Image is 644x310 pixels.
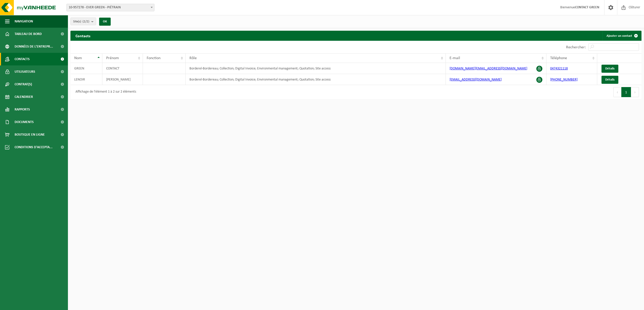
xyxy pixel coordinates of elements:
[450,56,460,60] span: E-mail
[15,103,30,116] span: Rapports
[83,20,89,23] count: (2/2)
[102,63,143,74] td: CONTACT
[550,56,567,60] span: Téléphone
[66,4,154,11] span: 10-957278 - EVER GREEN - PIÉTRAIN
[73,88,136,97] div: Affichage de l'élément 1 à 2 sur 2 éléments
[550,67,568,70] a: 0474321118
[15,91,33,103] span: Calendrier
[605,78,615,81] span: Détails
[601,65,618,73] a: Détails
[605,67,615,70] span: Détails
[450,78,502,82] a: [EMAIL_ADDRESS][DOMAIN_NAME]
[15,128,45,141] span: Boutique en ligne
[70,74,102,85] td: LENOIR
[186,74,446,85] td: Borderel-Bordereau; Collection; Digital Invoice; Environmental management; Quotation; Site access
[15,53,30,65] span: Contacts
[67,4,154,11] span: 10-957278 - EVER GREEN - PIÉTRAIN
[450,67,527,70] a: [DOMAIN_NAME][EMAIL_ADDRESS][DOMAIN_NAME]
[186,63,446,74] td: Borderel-Bordereau; Collection; Digital Invoice; Environmental management; Quotation; Site access
[550,78,578,82] a: [PHONE_NUMBER]
[73,18,89,25] span: Site(s)
[15,40,53,53] span: Données de l'entrepr...
[189,56,197,60] span: Rôle
[15,15,33,28] span: Navigation
[70,63,102,74] td: GREEN
[15,116,34,128] span: Documents
[601,76,618,84] a: Détails
[99,18,111,26] button: OK
[613,87,621,97] button: Previous
[15,28,42,40] span: Tableau de bord
[106,56,119,60] span: Prénom
[15,65,35,78] span: Utilisateurs
[602,31,641,41] a: Ajouter un contact
[74,56,82,60] span: Nom
[147,56,160,60] span: Fonction
[566,45,586,49] label: Rechercher:
[102,74,143,85] td: [PERSON_NAME]
[15,78,32,91] span: Contrat(s)
[621,87,631,97] button: 1
[575,6,599,9] strong: CONTACT GREEN
[15,141,53,153] span: Conditions d'accepta...
[70,31,95,41] h2: Contacts
[70,18,96,25] button: Site(s)(2/2)
[631,87,639,97] button: Next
